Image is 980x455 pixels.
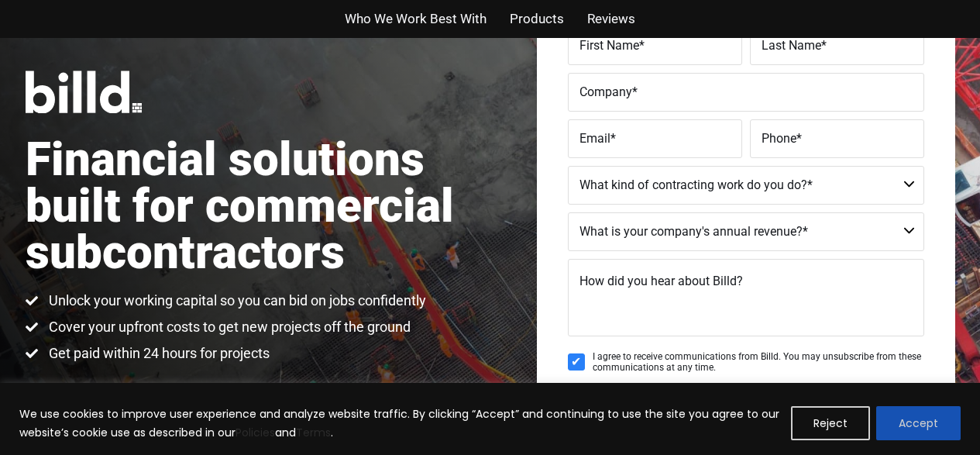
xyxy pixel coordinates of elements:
span: How did you hear about Billd? [579,274,743,288]
span: Last Name [762,37,821,52]
h1: Financial solutions built for commercial subcontractors [26,136,490,276]
a: Reviews [587,8,635,30]
span: Email [579,130,610,145]
span: Cover your upfront costs to get new projects off the ground [45,318,411,336]
span: I agree to receive communications from Billd. You may unsubscribe from these communications at an... [593,351,924,374]
a: Products [510,8,564,30]
input: I agree to receive communications from Billd. You may unsubscribe from these communications at an... [568,353,585,371]
span: Company [579,84,632,98]
button: Reject [791,406,870,440]
span: Phone [762,130,796,145]
a: Who We Work Best With [345,8,487,30]
span: First Name [579,37,639,52]
a: Policies [236,425,275,440]
p: We use cookies to improve user experience and analyze website traffic. By clicking “Accept” and c... [19,405,779,442]
button: Accept [876,406,961,440]
span: Get paid within 24 hours for projects [45,344,270,363]
span: Unlock your working capital so you can bid on jobs confidently [45,291,426,310]
a: Terms [296,425,331,440]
